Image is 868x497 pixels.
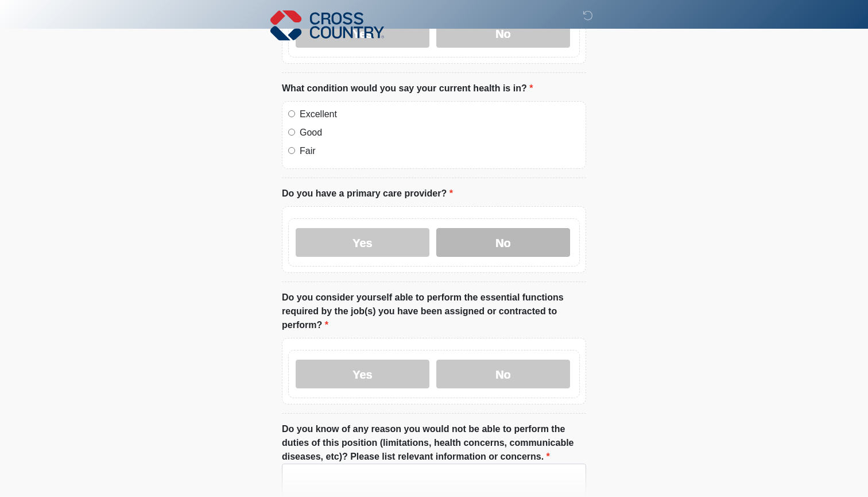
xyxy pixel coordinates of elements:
input: Fair [288,147,295,154]
label: Fair [300,144,580,158]
label: No [436,360,570,388]
label: What condition would you say your current health is in? [282,82,533,95]
label: Excellent [300,107,580,121]
label: Yes [296,360,429,388]
img: Cross Country Logo [270,9,384,42]
label: Do you know of any reason you would not be able to perform the duties of this position (limitatio... [282,422,586,464]
label: Do you have a primary care provider? [282,187,453,201]
label: No [436,228,570,257]
label: Good [300,126,580,140]
label: Do you consider yourself able to perform the essential functions required by the job(s) you have ... [282,291,586,332]
input: Excellent [288,110,295,117]
input: Good [288,129,295,136]
label: Yes [296,228,429,257]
